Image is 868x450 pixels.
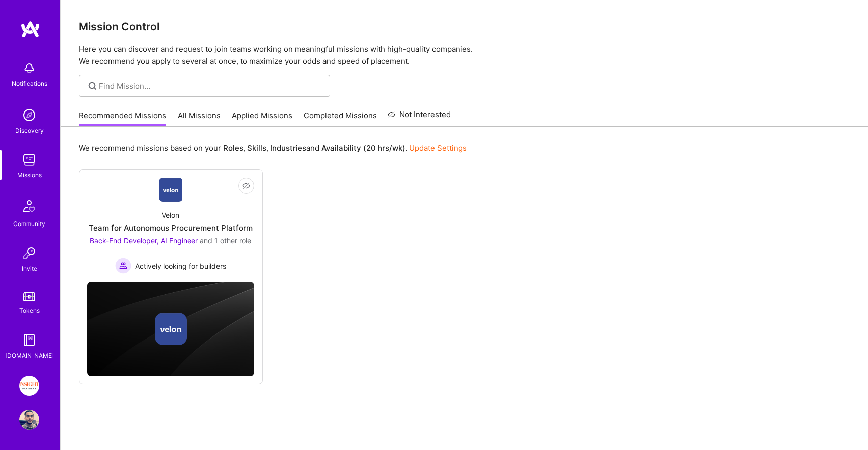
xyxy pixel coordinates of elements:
p: We recommend missions based on your , , and . [79,143,467,153]
div: Team for Autonomous Procurement Platform [89,222,253,233]
input: overall type: UNKNOWN_TYPE server type: NO_SERVER_DATA heuristic type: UNKNOWN_TYPE label: Find M... [99,81,322,91]
img: User Avatar [19,410,39,430]
h3: Mission Control [79,20,850,33]
img: discovery [19,105,39,125]
a: Recommended Missions [79,110,166,127]
a: Insight Partners: Data & AI - Sourcing [17,376,42,396]
div: Discovery [15,125,44,136]
a: Company LogoVelonTeam for Autonomous Procurement PlatformBack-End Developer, AI Engineer and 1 ot... [87,178,254,274]
i: icon SearchGrey [87,80,98,92]
div: Community [13,218,45,229]
img: Company logo [155,313,187,345]
img: tokens [23,292,35,301]
img: Community [17,194,41,218]
div: Invite [22,263,37,274]
img: Insight Partners: Data & AI - Sourcing [19,376,39,396]
b: Industries [270,143,306,153]
b: Availability (20 hrs/wk) [321,143,405,153]
b: Skills [247,143,266,153]
img: cover [87,282,254,376]
div: [DOMAIN_NAME] [5,350,54,361]
a: Update Settings [409,143,467,153]
div: Velon [162,210,179,220]
span: Actively looking for builders [135,261,226,271]
span: Back-End Developer, AI Engineer [90,236,198,245]
div: Notifications [12,78,47,89]
img: Invite [19,243,39,263]
img: Actively looking for builders [115,258,131,274]
img: bell [19,58,39,78]
div: Tokens [19,305,40,316]
img: teamwork [19,150,39,170]
a: Not Interested [388,108,451,127]
a: Completed Missions [304,110,377,127]
i: icon EyeClosed [242,182,250,190]
img: Company Logo [159,178,183,202]
a: User Avatar [17,410,42,430]
a: Applied Missions [232,110,292,127]
div: Missions [17,170,42,180]
span: and 1 other role [200,236,251,245]
b: Roles [223,143,243,153]
p: Here you can discover and request to join teams working on meaningful missions with high-quality ... [79,43,850,67]
img: guide book [19,330,39,350]
img: logo [20,20,40,38]
a: All Missions [178,110,221,127]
